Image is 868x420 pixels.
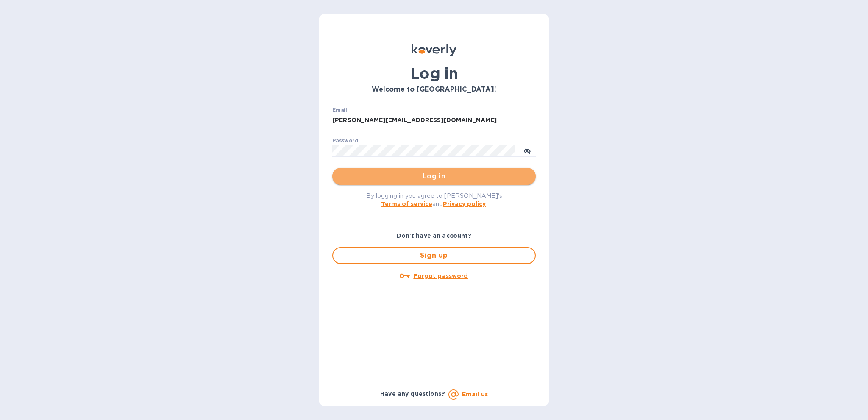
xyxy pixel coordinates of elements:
b: Have any questions? [380,390,445,397]
label: Password [332,138,358,143]
span: By logging in you agree to [PERSON_NAME]'s and . [366,192,502,207]
label: Email [332,108,347,113]
span: Sign up [340,250,528,261]
button: Log in [332,168,536,185]
a: Email us [462,391,488,398]
a: Terms of service [381,200,432,207]
h3: Welcome to [GEOGRAPHIC_DATA]! [332,86,536,94]
b: Don't have an account? [397,232,472,239]
button: Sign up [332,247,536,264]
u: Forgot password [413,273,468,279]
span: Log in [339,171,529,181]
input: Enter email address [332,114,536,127]
h1: Log in [332,64,536,82]
button: toggle password visibility [519,142,536,159]
a: Privacy policy [443,200,486,207]
img: Koverly [412,44,456,56]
